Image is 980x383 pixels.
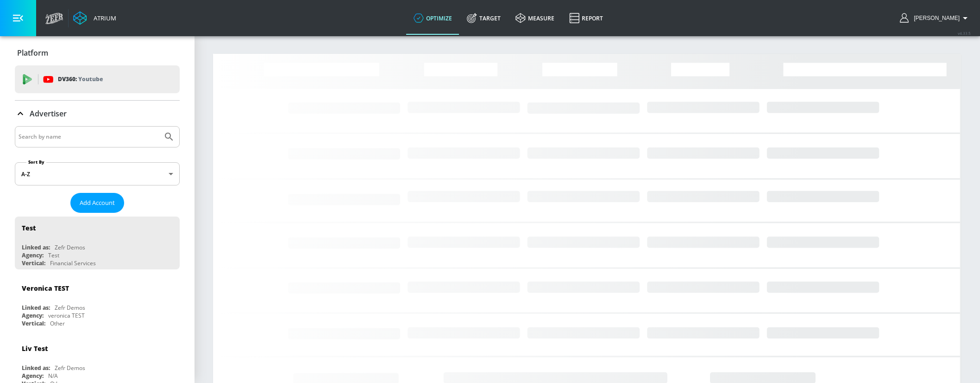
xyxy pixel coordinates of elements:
[26,159,46,165] label: Sort By
[50,319,65,327] div: Other
[22,284,69,293] div: Veronica TEST
[22,259,45,267] div: Vertical:
[15,101,180,127] div: Advertiser
[958,31,971,36] span: v 4.33.5
[22,319,45,327] div: Vertical:
[15,65,180,93] div: DV360: Youtube
[19,131,159,143] input: Search by name
[15,217,180,269] div: TestLinked as:Zefr DemosAgency:TestVertical:Financial Services
[22,251,44,259] div: Agency:
[22,223,36,232] div: Test
[15,277,180,330] div: Veronica TESTLinked as:Zefr DemosAgency:veronica TESTVertical:Other
[900,13,971,24] button: [PERSON_NAME]
[22,344,48,353] div: Liv Test
[48,372,58,380] div: N/A
[22,372,44,380] div: Agency:
[48,312,85,319] div: veronica TEST
[70,193,124,213] button: Add Account
[15,162,180,185] div: A-Z
[15,40,180,66] div: Platform
[22,304,50,312] div: Linked as:
[58,74,103,84] p: DV360:
[90,14,116,22] div: Atrium
[22,364,50,372] div: Linked as:
[562,1,610,35] a: Report
[30,109,67,119] p: Advertiser
[17,48,48,58] p: Platform
[459,1,508,35] a: Target
[73,11,116,25] a: Atrium
[508,1,562,35] a: measure
[50,259,96,267] div: Financial Services
[910,15,960,21] span: login as: yen.lopezgallardo@zefr.com
[80,198,115,208] span: Add Account
[48,251,59,259] div: Test
[55,304,85,312] div: Zefr Demos
[55,243,85,251] div: Zefr Demos
[22,243,50,251] div: Linked as:
[78,74,103,84] p: Youtube
[22,312,44,319] div: Agency:
[55,364,85,372] div: Zefr Demos
[406,1,459,35] a: optimize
